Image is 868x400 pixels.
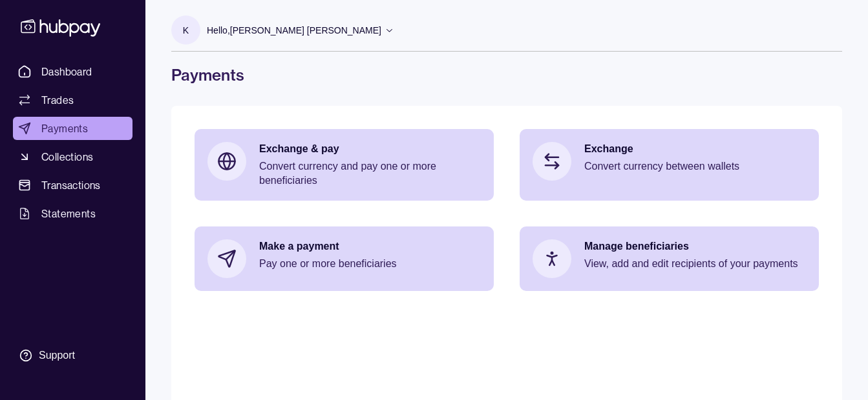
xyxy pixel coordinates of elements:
[13,117,132,140] a: Payments
[13,342,132,369] a: Support
[584,159,806,174] p: Convert currency between wallets
[13,202,132,225] a: Statements
[171,65,842,85] h1: Payments
[39,348,75,363] div: Support
[259,257,481,271] p: Pay one or more beneficiaries
[584,239,806,254] p: Manage beneficiaries
[13,145,132,168] a: Collections
[41,64,92,79] span: Dashboard
[259,159,481,188] p: Convert currency and pay one or more beneficiaries
[13,88,132,112] a: Trades
[41,149,93,165] span: Collections
[41,92,74,108] span: Trades
[584,257,806,271] p: View, add and edit recipients of your payments
[41,177,101,193] span: Transactions
[259,142,481,156] p: Exchange & pay
[259,239,481,254] p: Make a payment
[520,129,819,194] a: ExchangeConvert currency between wallets
[584,142,806,156] p: Exchange
[41,206,96,221] span: Statements
[520,226,819,291] a: Manage beneficiariesView, add and edit recipients of your payments
[195,129,494,201] a: Exchange & payConvert currency and pay one or more beneficiaries
[13,60,132,83] a: Dashboard
[183,23,189,37] p: K
[195,226,494,291] a: Make a paymentPay one or more beneficiaries
[207,23,381,37] p: Hello, [PERSON_NAME] [PERSON_NAME]
[13,174,132,197] a: Transactions
[41,121,88,136] span: Payments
